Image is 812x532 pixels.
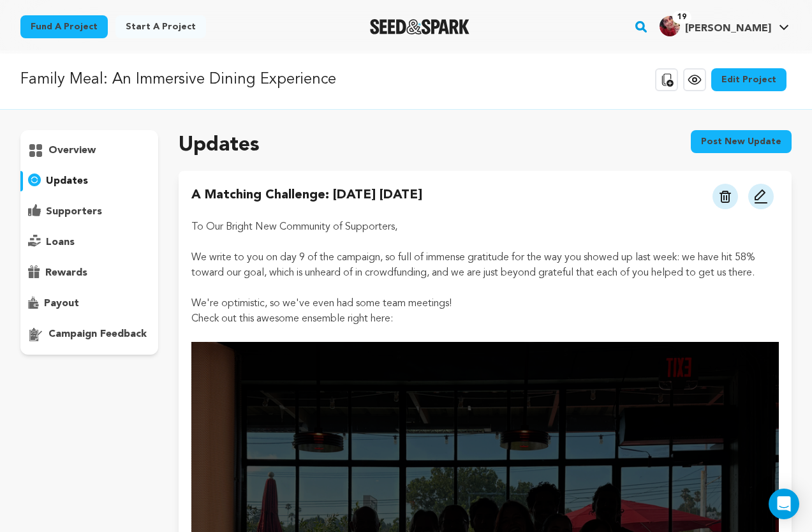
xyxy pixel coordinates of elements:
p: rewards [45,265,87,281]
a: Edit Project [711,68,786,91]
p: Family Meal: An Immersive Dining Experience [20,68,336,91]
button: rewards [20,263,158,283]
p: updates [46,174,88,189]
p: supporters [46,204,102,219]
p: payout [44,296,79,311]
div: Open Intercom Messenger [769,489,799,519]
button: campaign feedback [20,324,158,344]
p: We write to you on day 9 of the campaign, so full of immense gratitude for the way you showed up ... [191,250,779,281]
h4: A Matching Challenge: [DATE] [DATE] [191,186,422,209]
button: supporters [20,202,158,222]
button: loans [20,232,158,253]
button: updates [20,171,158,191]
div: Siobhan O.'s Profile [660,16,771,36]
p: campaign feedback [48,327,147,342]
p: We're optimistic, so we've even had some team meetings! [191,296,779,311]
button: payout [20,293,158,314]
img: Seed&Spark Logo Dark Mode [370,19,470,34]
h2: Updates [179,130,260,161]
p: overview [48,143,96,158]
p: loans [46,235,75,250]
a: Fund a project [20,15,108,38]
span: [PERSON_NAME] [685,24,771,34]
button: overview [20,140,158,161]
img: 9c064c1b743f605b.jpg [660,16,680,36]
button: Post new update [691,130,792,153]
img: trash.svg [720,191,731,203]
img: pencil.svg [753,189,769,204]
a: Siobhan O.'s Profile [657,13,792,36]
span: 19 [672,11,691,24]
a: Seed&Spark Homepage [370,19,470,34]
p: To Our Bright New Community of Supporters, [191,219,779,235]
a: Start a project [115,15,206,38]
span: Siobhan O.'s Profile [657,13,792,40]
p: Check out this awesome ensemble right here: [191,311,779,327]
